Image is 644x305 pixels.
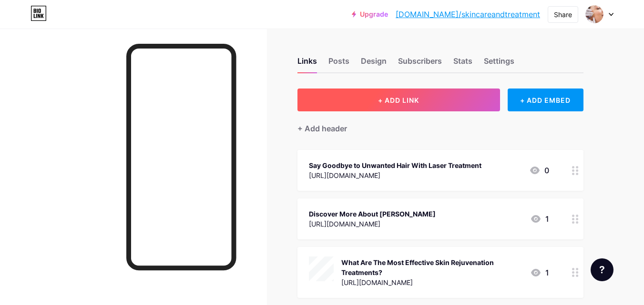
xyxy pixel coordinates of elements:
div: 1 [530,267,549,278]
div: + ADD EMBED [508,89,583,111]
div: Subscribers [398,55,442,72]
span: + ADD LINK [378,96,419,104]
div: [URL][DOMAIN_NAME] [341,277,522,287]
div: Say Goodbye to Unwanted Hair With Laser Treatment [309,160,481,170]
div: 0 [529,165,549,176]
img: skincareandtreatment [585,5,603,23]
div: Design [361,55,387,72]
button: + ADD LINK [297,89,500,111]
div: + Add header [297,123,347,134]
div: Stats [453,55,472,72]
a: Upgrade [352,10,388,18]
div: What Are The Most Effective Skin Rejuvenation Treatments? [341,257,522,277]
div: [URL][DOMAIN_NAME] [309,170,481,180]
a: [DOMAIN_NAME]/skincareandtreatment [396,9,540,20]
div: Links [297,55,317,72]
div: Posts [328,55,349,72]
div: 1 [530,213,549,225]
div: Discover More About [PERSON_NAME] [309,209,436,219]
div: Share [554,10,572,20]
div: [URL][DOMAIN_NAME] [309,219,436,229]
div: Settings [484,55,514,72]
